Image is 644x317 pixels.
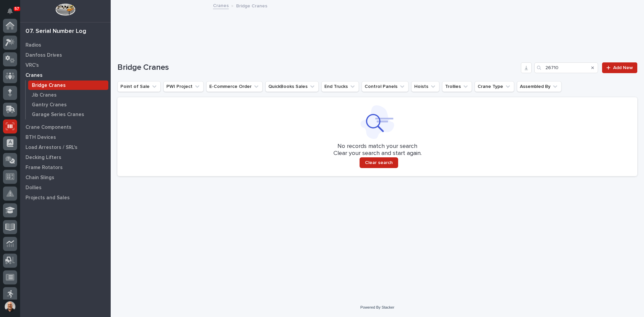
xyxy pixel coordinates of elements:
[3,300,17,314] button: users-avatar
[475,81,514,92] button: Crane Type
[360,305,394,309] a: Powered By Stacker
[20,132,111,142] a: BTH Devices
[613,65,633,70] span: Add New
[25,28,86,35] div: 07. Serial Number Log
[55,3,75,16] img: Workspace Logo
[25,72,43,78] p: Cranes
[163,81,204,92] button: PWI Project
[20,122,111,132] a: Crane Components
[25,62,39,68] p: VRC's
[25,185,42,191] p: Dollies
[411,81,439,92] button: Hoists
[26,110,111,119] a: Garage Series Cranes
[20,50,111,60] a: Danfoss Drives
[25,165,63,171] p: Frame Rotators
[32,92,57,98] p: Jib Cranes
[362,81,409,92] button: Control Panels
[25,135,56,141] p: BTH Devices
[602,62,637,73] a: Add New
[32,112,84,118] p: Garage Series Cranes
[265,81,319,92] button: QuickBooks Sales
[20,152,111,162] a: Decking Lifters
[20,193,111,203] a: Projects and Sales
[321,81,359,92] button: End Trucks
[25,145,77,151] p: Load Arrestors / SRL's
[25,42,41,48] p: Radios
[25,175,54,181] p: Chain Slings
[213,1,229,9] a: Cranes
[20,60,111,70] a: VRC's
[26,81,111,90] a: Bridge Cranes
[15,6,19,11] p: 57
[206,81,263,92] button: E-Commerce Order
[25,52,62,58] p: Danfoss Drives
[20,172,111,182] a: Chain Slings
[3,4,17,18] button: Notifications
[20,70,111,80] a: Cranes
[25,124,71,130] p: Crane Components
[534,62,598,73] input: Search
[32,83,66,89] p: Bridge Cranes
[20,182,111,193] a: Dollies
[442,81,472,92] button: Trollies
[20,142,111,152] a: Load Arrestors / SRL's
[20,40,111,50] a: Radios
[25,195,70,201] p: Projects and Sales
[365,160,393,166] span: Clear search
[20,162,111,172] a: Frame Rotators
[26,100,111,109] a: Gantry Cranes
[360,157,398,168] button: Clear search
[25,155,61,161] p: Decking Lifters
[26,90,111,100] a: Jib Cranes
[117,81,161,92] button: Point of Sale
[32,102,67,108] p: Gantry Cranes
[236,2,267,9] p: Bridge Cranes
[333,150,422,157] p: Clear your search and start again.
[117,63,518,72] h1: Bridge Cranes
[125,143,629,150] p: No records match your search
[517,81,561,92] button: Assembled By
[8,8,17,19] div: Notifications57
